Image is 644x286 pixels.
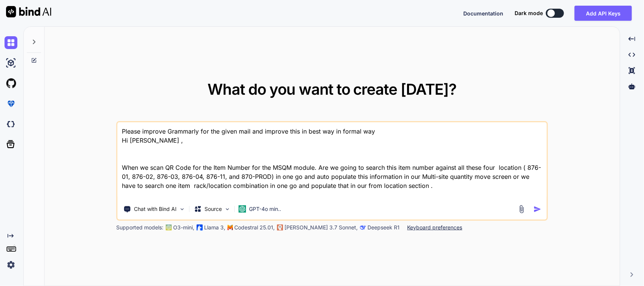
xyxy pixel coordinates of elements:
img: Bind AI [6,6,51,17]
img: ai-studio [5,57,17,69]
p: Chat with Bind AI [134,205,177,213]
p: Source [205,205,222,213]
p: [PERSON_NAME] 3.7 Sonnet, [285,224,358,231]
p: Keyboard preferences [407,224,463,231]
p: Llama 3, [204,224,226,231]
button: Add API Keys [575,6,632,21]
span: Documentation [463,10,503,17]
img: GPT-4o mini [239,205,246,213]
img: Mistral-AI [228,225,233,230]
img: GPT-4 [166,224,172,231]
p: Deepseek R1 [368,224,400,231]
img: githubLight [5,77,17,90]
span: Dark mode [515,9,543,17]
span: What do you want to create [DATE]? [207,80,457,98]
img: icon [533,205,541,213]
img: darkCloudIdeIcon [5,118,17,131]
p: Codestral 25.01, [235,224,275,231]
img: chat [5,36,17,49]
img: Pick Models [224,206,231,212]
img: Pick Tools [179,206,186,212]
button: Documentation [463,9,503,17]
img: Llama2 [197,224,203,231]
img: premium [5,97,17,110]
img: claude [277,224,283,231]
p: Supported models: [117,224,164,231]
img: claude [360,224,366,231]
p: O3-mini, [174,224,195,231]
img: settings [5,258,17,271]
p: GPT-4o min.. [249,205,281,213]
img: attachment [517,205,526,214]
textarea: Please improve Grammarly for the given mail and improve this in best way in formal way Hi [PERSON... [118,122,547,199]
